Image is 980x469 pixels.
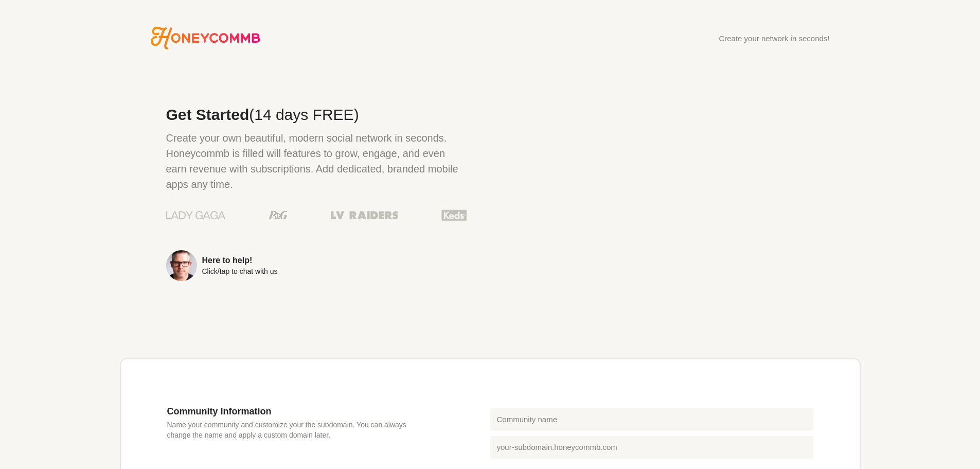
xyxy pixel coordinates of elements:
[490,436,813,459] input: your-subdomain.honeycommb.com
[166,250,467,281] a: Here to help!Click/tap to chat with us
[202,268,278,275] div: Click/tap to chat with us
[167,406,429,417] h3: Community Information
[490,408,813,431] input: Community name
[719,34,829,42] div: Create your network in seconds!
[166,107,467,123] h2: Get Started
[151,27,260,49] a: Go to Honeycommb homepage
[249,106,359,123] span: (14 days FREE)
[441,209,467,222] img: Keds
[269,211,288,219] img: Procter & Gamble
[202,256,278,265] div: Here to help!
[331,211,398,219] img: Las Vegas Raiders
[166,250,197,281] img: Sean
[151,27,260,49] svg: Honeycommb
[940,429,965,454] iframe: Intercom live chat
[166,207,225,223] img: Lady Gaga
[166,130,467,192] p: Create your own beautiful, modern social network in seconds. Honeycommb is filled will features t...
[167,420,429,440] p: Name your community and customize your the subdomain. You can always change the name and apply a ...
